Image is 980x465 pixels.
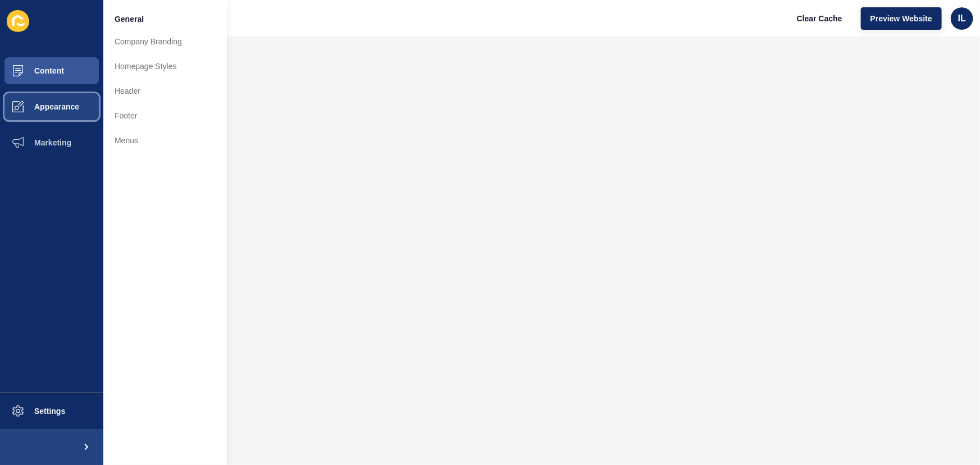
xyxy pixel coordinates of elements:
a: Header [103,79,227,103]
span: IL [958,13,966,24]
span: General [115,13,144,25]
a: Homepage Styles [103,54,227,79]
button: Preview Website [861,7,942,30]
a: Menus [103,128,227,153]
span: Clear Cache [797,13,842,24]
a: Footer [103,103,227,128]
span: Preview Website [870,13,932,24]
a: Company Branding [103,29,227,54]
button: Clear Cache [787,7,852,30]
